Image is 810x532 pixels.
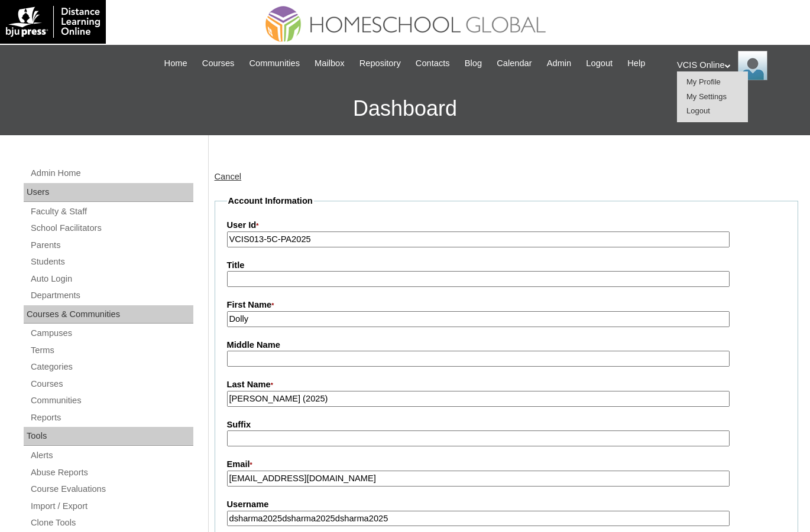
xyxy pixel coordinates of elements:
a: Faculty & Staff [30,204,193,219]
span: Logout [586,57,613,70]
a: Admin Home [30,166,193,181]
a: School Facilitators [30,221,193,236]
label: First Name [227,299,786,312]
a: Courses [196,57,241,70]
a: Import / Export [30,499,193,514]
span: Courses [202,57,235,70]
a: Reports [30,410,193,425]
a: Terms [30,343,193,358]
a: Admin [541,57,578,70]
div: Users [24,183,193,202]
a: Logout [580,57,618,70]
span: Help [627,57,645,70]
a: Logout [686,106,710,115]
a: Students [30,254,193,269]
img: VCIS Online Admin [738,51,767,80]
label: Email [227,458,786,471]
span: Admin [547,57,572,70]
label: User Id [227,219,786,232]
a: Repository [354,57,407,70]
a: Campuses [30,326,193,341]
a: My Profile [686,77,721,86]
div: Courses & Communities [24,305,193,324]
a: My Settings [686,92,727,101]
span: Home [164,57,187,70]
label: Middle Name [227,339,786,351]
span: Communities [249,57,300,70]
a: Departments [30,288,193,303]
a: Parents [30,238,193,253]
a: Contacts [410,57,456,70]
a: Cancel [215,172,242,181]
a: Abuse Reports [30,465,193,480]
legend: Account Information [227,195,314,207]
a: Categories [30,360,193,374]
a: Calendar [491,57,537,70]
a: Mailbox [309,57,351,70]
a: Clone Tools [30,515,193,530]
label: Title [227,259,786,272]
a: Help [621,57,651,70]
span: Contacts [416,57,450,70]
img: logo-white.png [6,6,100,38]
h3: Dashboard [6,82,804,135]
a: Course Evaluations [30,482,193,497]
span: Blog [465,57,482,70]
a: Auto Login [30,272,193,286]
a: Courses [30,377,193,391]
label: Last Name [227,378,786,391]
a: Home [158,57,193,70]
div: Tools [24,427,193,446]
a: Communities [243,57,306,70]
label: Username [227,498,786,511]
label: Suffix [227,419,786,431]
span: Calendar [497,57,532,70]
div: VCIS Online [677,51,798,80]
span: Mailbox [315,57,345,70]
a: Communities [30,393,193,408]
span: Repository [359,57,401,70]
a: Alerts [30,448,193,463]
a: Blog [459,57,488,70]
